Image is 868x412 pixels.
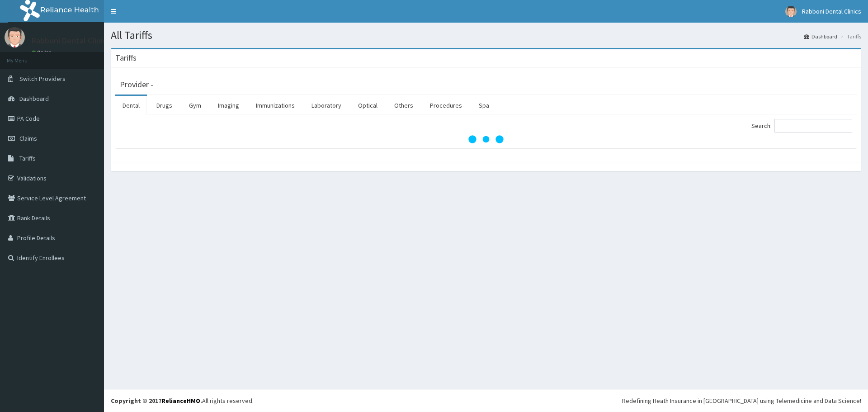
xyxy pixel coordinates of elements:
[804,33,837,40] a: Dashboard
[19,134,37,142] span: Claims
[423,96,469,115] a: Procedures
[5,27,25,47] img: User Image
[468,121,504,157] svg: audio-loading
[161,397,200,405] a: RelianceHMO
[182,96,208,115] a: Gym
[104,389,868,412] footer: All rights reserved.
[111,397,202,405] strong: Copyright © 2017 .
[211,96,246,115] a: Imaging
[149,96,179,115] a: Drugs
[785,6,797,17] img: User Image
[19,154,36,162] span: Tariffs
[622,396,861,405] div: Redefining Heath Insurance in [GEOGRAPHIC_DATA] using Telemedicine and Data Science!
[838,33,861,40] li: Tariffs
[774,119,852,133] input: Search:
[120,81,153,89] h3: Provider -
[115,96,147,115] a: Dental
[304,96,349,115] a: Laboratory
[472,96,496,115] a: Spa
[751,119,852,133] label: Search:
[111,29,861,41] h1: All Tariffs
[249,96,302,115] a: Immunizations
[19,95,49,103] span: Dashboard
[387,96,420,115] a: Others
[19,75,66,83] span: Switch Providers
[351,96,385,115] a: Optical
[802,7,861,15] span: Rabboni Dental Clinics
[32,49,53,56] a: Online
[115,54,137,62] h3: Tariffs
[32,37,110,45] p: Rabboni Dental Clinics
